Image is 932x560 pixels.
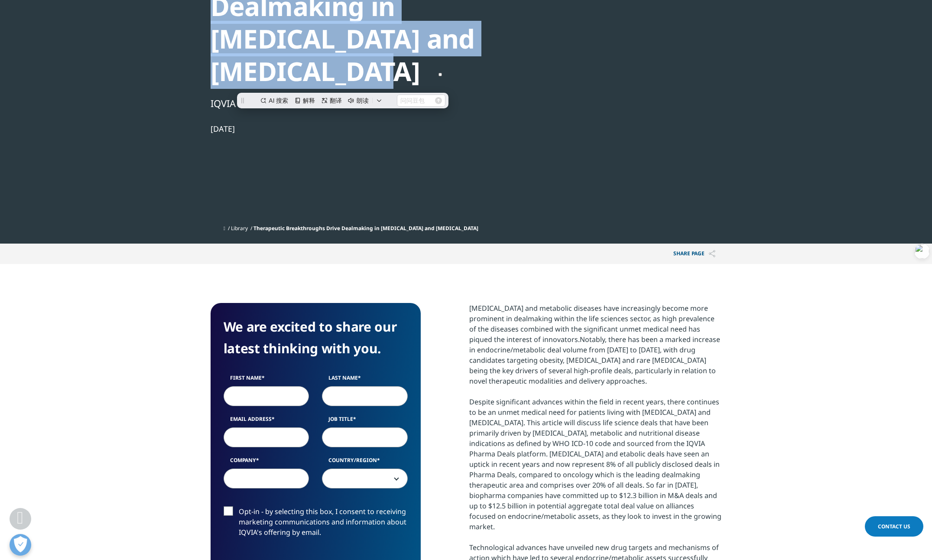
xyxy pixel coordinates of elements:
img: Share PAGE [709,250,715,257]
div: [DATE] [211,124,508,134]
label: Country/Region [322,456,408,469]
label: Email Address [224,415,309,427]
a: Contact Us [865,516,923,537]
span: Contact Us [878,523,910,530]
label: Opt-in - by selecting this box, I consent to receiving marketing communications and information a... [224,506,408,542]
label: Last Name [322,374,408,386]
span: Therapeutic Breakthroughs Drive Dealmaking in [MEDICAL_DATA] and [MEDICAL_DATA] [253,225,478,232]
div: IQVIA Pharma Deals [211,96,508,111]
label: First Name [224,374,309,386]
button: Share PAGEShare PAGE [667,244,722,264]
label: Company [224,456,309,469]
label: Job Title [322,415,408,427]
button: 打开偏好 [10,534,31,556]
h4: We are excited to share our latest thinking with you. [224,316,408,359]
p: Share PAGE [667,244,722,264]
a: Library [231,225,248,232]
